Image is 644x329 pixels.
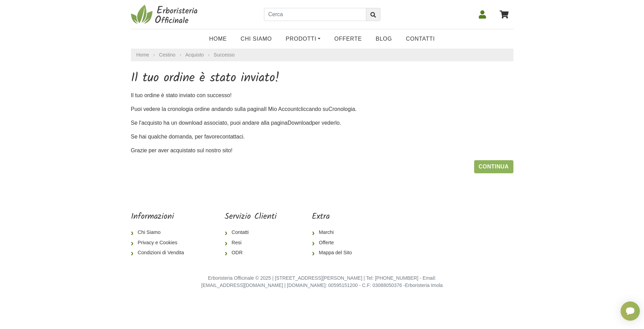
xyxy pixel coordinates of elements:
[202,32,234,46] a: Home
[131,212,190,222] h5: Informazioni
[131,4,200,25] img: Erboristeria Officinale
[131,105,513,113] p: Puoi vedere la cronologia ordine andando sulla pagina cliccando su .
[279,32,327,46] a: Prodotti
[264,8,366,21] input: Cerca
[131,71,513,86] h1: Il tuo ordine è stato inviato!
[474,160,513,173] a: Continua
[201,275,443,288] small: Erboristeria Officinale © 2025 | [STREET_ADDRESS][PERSON_NAME] | Tel: [PHONE_NUMBER] - Email: [EM...
[126,71,519,173] div: Se l'acquisto ha un download associato, puoi andare alla pagina per vederlo.
[405,282,443,288] a: Erboristeria Imola
[214,52,235,58] a: Successo
[369,32,399,46] a: Blog
[219,134,243,140] a: contattaci
[312,227,357,238] a: Marchi
[225,212,277,222] h5: Servizio Clienti
[225,227,277,238] a: Contatti
[264,106,298,112] a: Il Mio Account
[159,51,175,59] a: Cestino
[328,106,355,112] a: Cronologia
[621,301,640,321] iframe: Smartsupp widget button
[225,238,277,248] a: Resi
[131,238,190,248] a: Privacy e Cookies
[312,248,357,258] a: Mappa del Sito
[312,212,357,222] h5: Extra
[136,51,149,59] a: Home
[392,212,513,236] iframe: fb:page Facebook Social Plugin
[287,120,312,126] a: Download
[234,32,279,46] a: Chi Siamo
[131,49,513,61] nav: breadcrumb
[399,32,442,46] a: Contatti
[131,146,513,155] p: Grazie per aver acquistato sul nostro sito!
[131,133,513,141] p: Se hai qualche domanda, per favore .
[185,51,204,59] a: Acquisto
[327,32,369,46] a: OFFERTE
[131,91,513,100] p: Il tuo ordine è stato inviato con successo!
[225,248,277,258] a: ODR
[312,238,357,248] a: Offerte
[131,227,190,238] a: Chi Siamo
[131,248,190,258] a: Condizioni di Vendita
